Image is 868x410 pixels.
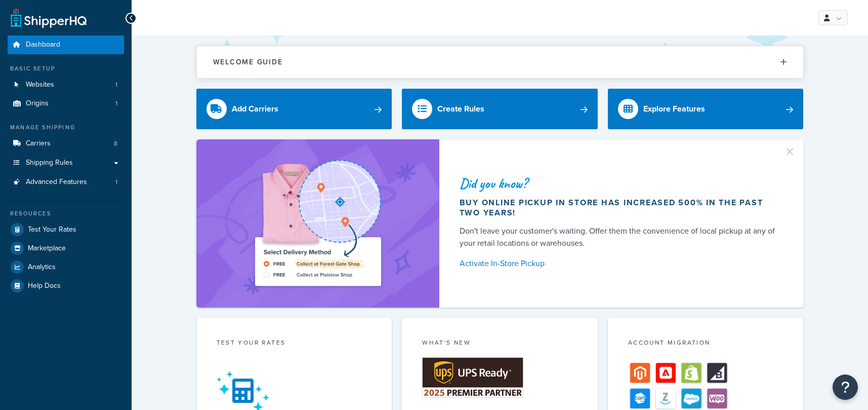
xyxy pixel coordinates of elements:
span: Origins [26,99,49,108]
a: Shipping Rules [8,154,124,172]
div: Buy online pickup in store has increased 500% in the past two years! [460,198,779,218]
li: Carriers [8,134,124,153]
span: 1 [115,99,117,108]
a: Create Rules [402,89,598,129]
span: 1 [115,81,117,89]
a: Marketplace [8,239,124,257]
a: Advanced Features1 [8,173,124,192]
li: Advanced Features [8,173,124,192]
a: Dashboard [8,35,124,54]
img: ad-shirt-map-b0359fc47e01cab431d101c4b569394f6a03f54285957d908178d52f29eb9668.png [226,155,409,292]
div: Create Rules [437,102,484,116]
li: Origins [8,94,124,113]
span: 8 [114,139,117,148]
a: Help Docs [8,277,124,295]
div: Don't leave your customer's waiting. Offer them the convenience of local pickup at any of your re... [460,225,779,249]
span: Help Docs [28,282,61,290]
span: Advanced Features [26,178,87,187]
a: Explore Features [608,89,804,129]
a: Add Carriers [196,89,392,129]
div: What's New [422,338,577,350]
span: 1 [115,178,117,187]
span: Dashboard [26,41,60,49]
div: Basic Setup [8,64,124,73]
div: Test your rates [217,338,372,350]
div: Add Carriers [232,102,278,116]
li: Websites [8,76,124,94]
div: Resources [8,209,124,218]
div: Did you know? [460,176,779,191]
a: Websites1 [8,76,124,94]
span: Carriers [26,139,51,148]
a: Test Your Rates [8,220,124,239]
span: Shipping Rules [26,159,73,167]
span: Analytics [28,263,56,272]
h2: Welcome Guide [213,58,283,66]
div: Account Migration [628,338,783,350]
div: Explore Features [643,102,705,116]
a: Origins1 [8,94,124,113]
span: Websites [26,81,54,89]
button: Open Resource Center [833,375,858,400]
a: Analytics [8,258,124,276]
a: Carriers8 [8,134,124,153]
div: Manage Shipping [8,123,124,132]
a: Activate In-Store Pickup [460,256,779,271]
button: Welcome Guide [197,46,803,78]
span: Marketplace [28,244,66,253]
span: Test Your Rates [28,226,76,234]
